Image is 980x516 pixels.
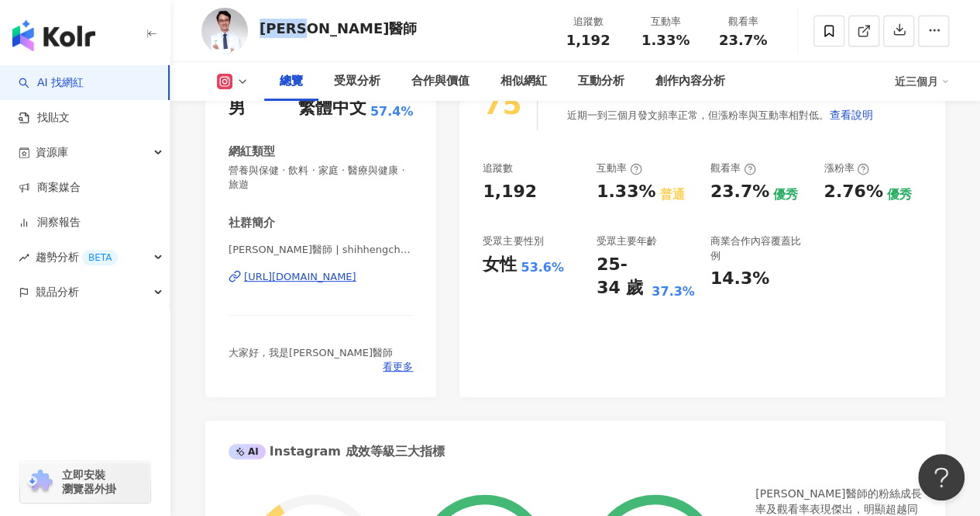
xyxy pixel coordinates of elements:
[597,253,648,301] div: 25-34 歲
[36,275,79,310] span: 競品分析
[229,443,444,460] div: Instagram 成效等級三大指標
[566,32,610,48] span: 1,192
[483,253,517,277] div: 女性
[19,215,81,230] a: 洞察報告
[578,72,624,91] div: 互動分析
[411,72,469,91] div: 合作與價值
[12,20,95,51] img: logo
[483,180,537,204] div: 1,192
[20,461,150,503] a: chrome extension立即安裝 瀏覽器外掛
[483,88,521,120] div: 75
[280,72,303,91] div: 總覽
[521,259,564,276] div: 53.6%
[483,161,513,175] div: 追蹤數
[641,33,689,48] span: 1.33%
[710,234,809,262] div: 商業合作內容覆蓋比例
[36,240,118,275] span: 趨勢分析
[229,96,246,120] div: 男
[895,69,949,94] div: 近三個月
[19,110,70,126] a: 找貼文
[229,144,275,160] div: 網紅類型
[229,270,413,284] a: [URL][DOMAIN_NAME]
[483,234,543,248] div: 受眾主要性別
[201,8,248,54] img: KOL Avatar
[229,243,413,257] span: [PERSON_NAME]醫師 | shihhengchang
[298,96,366,120] div: 繁體中文
[229,164,413,192] span: 營養與保健 · 飲料 · 家庭 · 醫療與健康 · 旅遊
[597,161,642,175] div: 互動率
[597,234,657,248] div: 受眾主要年齡
[383,360,413,374] span: 看更多
[559,14,617,29] div: 追蹤數
[773,186,798,203] div: 優秀
[710,180,769,204] div: 23.7%
[824,180,882,204] div: 2.76%
[710,267,769,291] div: 14.3%
[719,33,767,48] span: 23.7%
[19,75,84,91] a: searchAI 找網紅
[500,72,547,91] div: 相似網紅
[636,14,695,29] div: 互動率
[25,469,55,494] img: chrome extension
[824,161,869,175] div: 漲粉率
[714,14,772,29] div: 觀看率
[229,215,275,231] div: 社群簡介
[19,252,29,263] span: rise
[62,468,116,496] span: 立即安裝 瀏覽器外掛
[655,72,725,91] div: 創作內容分析
[82,250,118,265] div: BETA
[370,103,414,120] span: 57.4%
[659,186,684,203] div: 普通
[19,180,81,196] a: 商案媒合
[652,283,695,300] div: 37.3%
[229,347,393,358] span: 大家好，我是[PERSON_NAME]醫師
[887,186,912,203] div: 優秀
[566,99,873,130] div: 近期一到三個月發文頻率正常，但漲粉率與互動率相對低。
[710,161,756,175] div: 觀看率
[36,135,68,170] span: 資源庫
[918,454,965,500] iframe: Help Scout Beacon - Open
[334,72,380,91] div: 受眾分析
[244,270,356,284] div: [URL][DOMAIN_NAME]
[829,109,872,121] span: 查看說明
[229,444,266,459] div: AI
[597,180,655,204] div: 1.33%
[828,99,873,130] button: 查看說明
[260,19,417,38] div: [PERSON_NAME]醫師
